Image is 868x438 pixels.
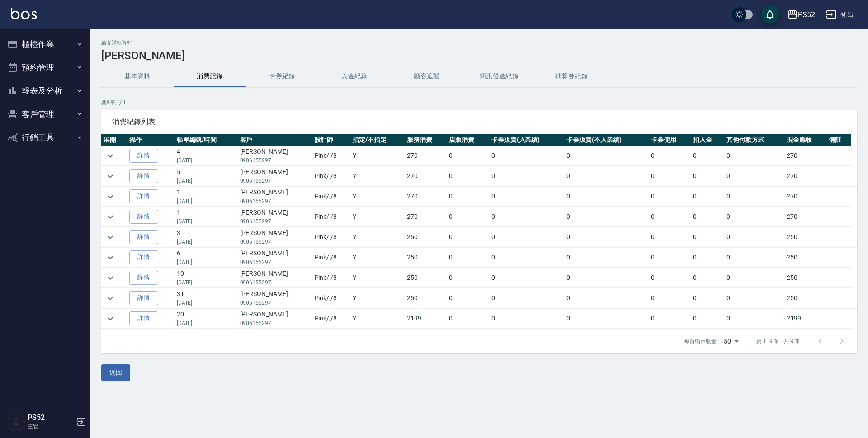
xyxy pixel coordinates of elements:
[691,248,724,268] td: 0
[174,66,246,87] button: 消費記錄
[405,166,447,186] td: 270
[649,166,691,186] td: 0
[447,309,489,329] td: 0
[784,248,826,268] td: 250
[238,248,312,268] td: [PERSON_NAME]
[175,227,238,247] td: 3
[4,103,87,126] button: 客戶管理
[649,187,691,207] td: 0
[447,227,489,247] td: 0
[312,248,351,268] td: Pink / /8
[489,166,565,186] td: 0
[129,169,158,183] a: 詳情
[177,299,236,307] p: [DATE]
[101,66,174,87] button: 基本資料
[318,66,391,87] button: 入金紀錄
[784,134,826,146] th: 現金應收
[101,40,857,46] h2: 顧客詳細資料
[240,238,310,246] p: 0906155297
[127,134,175,146] th: 操作
[649,309,691,329] td: 0
[405,134,447,146] th: 服務消費
[691,288,724,308] td: 0
[312,207,351,227] td: Pink / /8
[312,146,351,166] td: Pink / /8
[447,268,489,288] td: 0
[104,271,117,285] button: expand row
[724,187,784,207] td: 0
[4,33,87,56] button: 櫃檯作業
[784,288,826,308] td: 250
[238,227,312,247] td: [PERSON_NAME]
[783,5,819,24] button: PS52
[238,146,312,166] td: [PERSON_NAME]
[564,227,648,247] td: 0
[691,268,724,288] td: 0
[784,166,826,186] td: 270
[649,207,691,227] td: 0
[649,268,691,288] td: 0
[489,187,565,207] td: 0
[104,190,117,203] button: expand row
[101,134,127,146] th: 展開
[784,187,826,207] td: 270
[101,99,857,107] p: 共 9 筆, 1 / 1
[463,66,535,87] button: 簡訊發送紀錄
[246,66,318,87] button: 卡券紀錄
[350,309,405,329] td: Y
[175,166,238,186] td: 5
[564,309,648,329] td: 0
[564,134,648,146] th: 卡券販賣(不入業績)
[826,134,851,146] th: 備註
[784,146,826,166] td: 270
[4,79,87,103] button: 報表及分析
[691,309,724,329] td: 0
[447,288,489,308] td: 0
[238,309,312,329] td: [PERSON_NAME]
[177,238,236,246] p: [DATE]
[649,134,691,146] th: 卡券使用
[564,187,648,207] td: 0
[649,227,691,247] td: 0
[175,187,238,207] td: 1
[177,258,236,266] p: [DATE]
[177,319,236,327] p: [DATE]
[649,248,691,268] td: 0
[761,5,779,24] button: save
[129,210,158,224] a: 詳情
[312,166,351,186] td: Pink / /8
[240,177,310,185] p: 0906155297
[104,292,117,305] button: expand row
[822,6,857,23] button: 登出
[691,146,724,166] td: 0
[175,309,238,329] td: 20
[724,309,784,329] td: 0
[350,268,405,288] td: Y
[104,312,117,325] button: expand row
[798,9,815,20] div: PS52
[405,207,447,227] td: 270
[447,166,489,186] td: 0
[489,288,565,308] td: 0
[489,134,565,146] th: 卡券販賣(入業績)
[405,187,447,207] td: 270
[312,134,351,146] th: 設計師
[129,230,158,244] a: 詳情
[238,134,312,146] th: 客戶
[4,126,87,149] button: 行銷工具
[447,248,489,268] td: 0
[4,56,87,80] button: 預約管理
[724,248,784,268] td: 0
[489,248,565,268] td: 0
[7,413,25,431] img: Person
[312,309,351,329] td: Pink / /8
[405,309,447,329] td: 2199
[724,134,784,146] th: 其他付款方式
[350,187,405,207] td: Y
[756,337,800,345] p: 第 1–9 筆 共 9 筆
[350,288,405,308] td: Y
[691,187,724,207] td: 0
[177,156,236,165] p: [DATE]
[447,146,489,166] td: 0
[129,189,158,203] a: 詳情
